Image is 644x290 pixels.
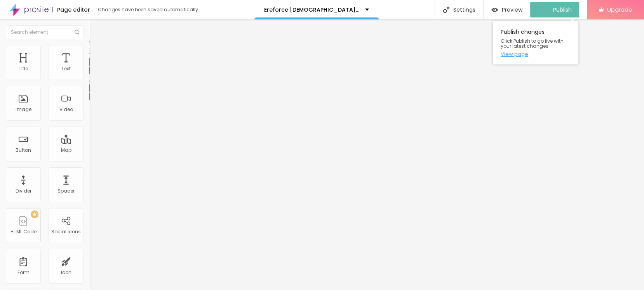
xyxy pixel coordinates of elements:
[530,2,579,17] button: Publish
[502,7,522,13] span: Preview
[501,52,571,57] a: View page
[52,7,90,12] div: Page editor
[61,148,71,153] div: Map
[59,107,73,112] div: Video
[17,270,30,275] div: Form
[75,30,79,35] img: Icone
[501,38,571,49] span: Click Publish to go live with your latest changes.
[16,107,31,112] div: Image
[16,148,31,153] div: Button
[61,270,71,275] div: Icon
[19,66,28,71] div: Title
[10,229,37,234] div: HTML Code
[51,229,81,234] div: Social Icons
[6,25,84,39] input: Search element
[89,19,644,290] iframe: To enrich screen reader interactions, please activate Accessibility in Grammarly extension settings
[264,7,359,12] p: Ereforce [DEMOGRAPHIC_DATA][MEDICAL_DATA] Capsules
[484,2,530,17] button: Preview
[61,66,71,71] div: Text
[491,7,498,13] img: view-1.svg
[443,7,449,13] img: Icone
[16,188,31,194] div: Divider
[553,7,572,13] span: Publish
[607,6,632,13] span: Upgrade
[98,7,198,12] div: Changes have been saved automatically
[57,188,75,194] div: Spacer
[493,21,578,64] div: Publish changes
